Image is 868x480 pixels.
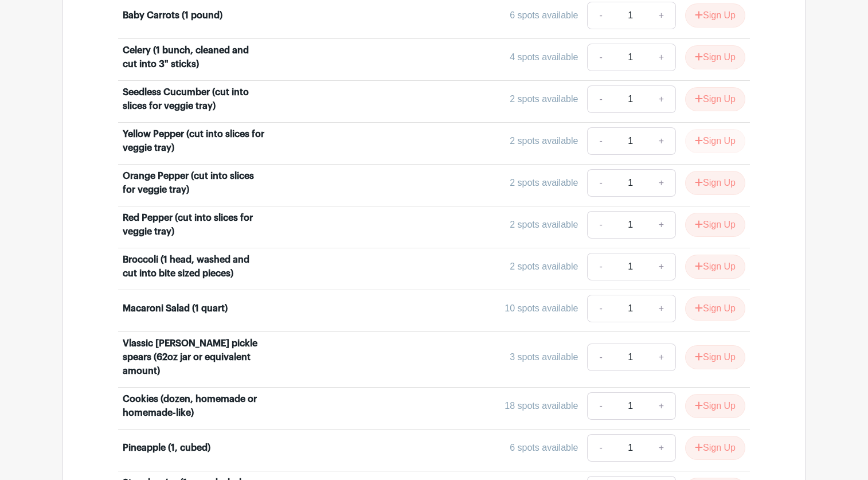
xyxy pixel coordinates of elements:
div: Cookies (dozen, homemade or homemade-like) [123,392,265,420]
button: Sign Up [685,3,745,28]
div: 2 spots available [510,134,578,148]
a: + [647,434,676,462]
div: Macaroni Salad (1 quart) [123,302,228,315]
a: + [647,44,676,71]
div: 3 spots available [510,350,578,364]
a: + [647,344,676,371]
div: Broccoli (1 head, washed and cut into bite sized pieces) [123,253,265,280]
div: Yellow Pepper (cut into slices for veggie tray) [123,127,265,155]
a: - [587,127,613,155]
a: - [587,44,613,71]
button: Sign Up [685,255,745,279]
div: 6 spots available [510,441,578,455]
div: 2 spots available [510,92,578,106]
div: 6 spots available [510,9,578,22]
a: + [647,295,676,322]
div: 2 spots available [510,176,578,190]
a: - [587,253,613,280]
button: Sign Up [685,296,745,321]
a: - [587,85,613,113]
button: Sign Up [685,129,745,153]
a: + [647,211,676,239]
button: Sign Up [685,87,745,111]
div: 18 spots available [505,399,578,413]
a: + [647,85,676,113]
div: Baby Carrots (1 pound) [123,9,222,22]
a: - [587,2,613,29]
a: - [587,434,613,462]
div: 10 spots available [505,302,578,315]
button: Sign Up [685,394,745,418]
div: Vlassic [PERSON_NAME] pickle spears (62oz jar or equivalent amount) [123,337,265,378]
a: + [647,392,676,420]
a: - [587,169,613,197]
a: - [587,392,613,420]
div: Celery (1 bunch, cleaned and cut into 3" sticks) [123,44,265,71]
div: Orange Pepper (cut into slices for veggie tray) [123,169,265,197]
button: Sign Up [685,436,745,460]
a: + [647,169,676,197]
a: + [647,2,676,29]
button: Sign Up [685,213,745,237]
a: - [587,344,613,371]
div: Red Pepper (cut into slices for veggie tray) [123,211,265,239]
div: 2 spots available [510,260,578,274]
button: Sign Up [685,171,745,195]
button: Sign Up [685,345,745,369]
div: Seedless Cucumber (cut into slices for veggie tray) [123,85,265,113]
a: + [647,127,676,155]
a: - [587,211,613,239]
div: 4 spots available [510,50,578,64]
button: Sign Up [685,45,745,69]
a: + [647,253,676,280]
a: - [587,295,613,322]
div: 2 spots available [510,218,578,232]
div: Pineapple (1, cubed) [123,441,210,455]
